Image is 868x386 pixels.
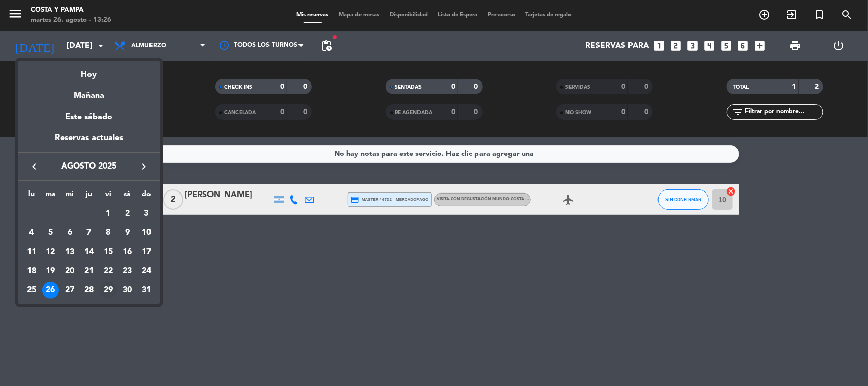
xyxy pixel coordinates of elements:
[118,204,137,224] td: 2 de agosto de 2025
[22,281,41,300] td: 25 de agosto de 2025
[138,205,155,223] div: 3
[80,224,98,241] div: 7
[100,205,117,223] div: 1
[41,262,61,281] td: 19 de agosto de 2025
[42,243,59,261] div: 12
[18,103,160,131] div: Este sábado
[79,262,99,281] td: 21 de agosto de 2025
[137,262,156,281] td: 24 de agosto de 2025
[25,160,43,173] button: keyboard_arrow_left
[99,281,118,300] td: 29 de agosto de 2025
[135,160,153,173] button: keyboard_arrow_right
[60,223,79,242] td: 6 de agosto de 2025
[41,281,61,300] td: 26 de agosto de 2025
[18,81,160,102] div: Mañana
[138,243,155,261] div: 17
[138,263,155,280] div: 24
[137,242,156,262] td: 17 de agosto de 2025
[22,242,41,262] td: 11 de agosto de 2025
[42,263,59,280] div: 19
[60,188,79,204] th: miércoles
[118,188,137,204] th: sábado
[137,204,156,224] td: 3 de agosto de 2025
[28,160,40,173] i: keyboard_arrow_left
[23,224,40,241] div: 4
[100,224,117,241] div: 8
[118,282,136,299] div: 30
[41,223,61,242] td: 5 de agosto de 2025
[42,282,59,299] div: 26
[60,281,79,300] td: 27 de agosto de 2025
[79,281,99,300] td: 28 de agosto de 2025
[18,131,160,152] div: Reservas actuales
[23,243,40,261] div: 11
[41,188,61,204] th: martes
[99,262,118,281] td: 22 de agosto de 2025
[60,262,79,281] td: 20 de agosto de 2025
[118,205,136,223] div: 2
[100,243,117,261] div: 15
[80,263,98,280] div: 21
[100,263,117,280] div: 22
[79,188,99,204] th: jueves
[99,204,118,224] td: 1 de agosto de 2025
[100,282,117,299] div: 29
[138,160,150,173] i: keyboard_arrow_right
[118,262,137,281] td: 23 de agosto de 2025
[138,224,155,241] div: 10
[60,242,79,262] td: 13 de agosto de 2025
[41,242,61,262] td: 12 de agosto de 2025
[137,188,156,204] th: domingo
[118,224,136,241] div: 9
[99,242,118,262] td: 15 de agosto de 2025
[61,243,78,261] div: 13
[61,263,78,280] div: 20
[42,224,59,241] div: 5
[22,262,41,281] td: 18 de agosto de 2025
[80,243,98,261] div: 14
[23,282,40,299] div: 25
[18,61,160,81] div: Hoy
[43,160,135,173] span: agosto 2025
[61,282,78,299] div: 27
[118,223,137,242] td: 9 de agosto de 2025
[79,242,99,262] td: 14 de agosto de 2025
[137,281,156,300] td: 31 de agosto de 2025
[118,242,137,262] td: 16 de agosto de 2025
[118,243,136,261] div: 16
[22,223,41,242] td: 4 de agosto de 2025
[118,263,136,280] div: 23
[61,224,78,241] div: 6
[138,282,155,299] div: 31
[99,223,118,242] td: 8 de agosto de 2025
[22,204,99,224] td: AGO.
[99,188,118,204] th: viernes
[79,223,99,242] td: 7 de agosto de 2025
[23,263,40,280] div: 18
[22,188,41,204] th: lunes
[118,281,137,300] td: 30 de agosto de 2025
[80,282,98,299] div: 28
[137,223,156,242] td: 10 de agosto de 2025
